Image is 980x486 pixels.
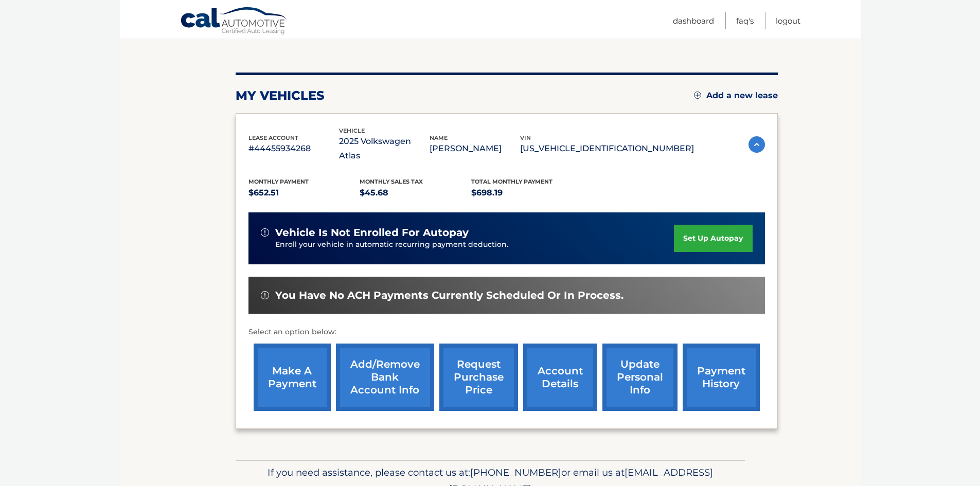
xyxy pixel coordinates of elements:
[336,344,434,411] a: Add/Remove bank account info
[360,178,423,185] span: Monthly sales Tax
[360,186,471,200] p: $45.68
[520,141,694,156] p: [US_VEHICLE_IDENTIFICATION_NUMBER]
[736,12,754,29] a: FAQ's
[471,178,553,185] span: Total Monthly Payment
[339,127,365,134] span: vehicle
[694,92,701,99] img: add.svg
[248,186,360,200] p: $652.51
[275,226,469,239] span: vehicle is not enrolled for autopay
[471,186,583,200] p: $698.19
[254,344,331,411] a: make a payment
[674,225,752,252] a: set up autopay
[261,291,269,299] img: alert-white.svg
[261,228,269,237] img: alert-white.svg
[673,12,714,29] a: Dashboard
[236,88,325,103] h2: my vehicles
[439,344,518,411] a: request purchase price
[248,178,309,185] span: Monthly Payment
[749,136,765,153] img: accordion-active.svg
[275,289,623,302] span: You have no ACH payments currently scheduled or in process.
[523,344,597,411] a: account details
[430,134,448,141] span: name
[683,344,760,411] a: payment history
[248,326,765,338] p: Select an option below:
[602,344,678,411] a: update personal info
[248,134,298,141] span: lease account
[694,91,778,101] a: Add a new lease
[430,141,520,156] p: [PERSON_NAME]
[470,466,561,478] span: [PHONE_NUMBER]
[180,7,288,37] a: Cal Automotive
[275,239,674,250] p: Enroll your vehicle in automatic recurring payment deduction.
[339,134,430,163] p: 2025 Volkswagen Atlas
[776,12,800,29] a: Logout
[248,141,339,156] p: #44455934268
[520,134,531,141] span: vin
